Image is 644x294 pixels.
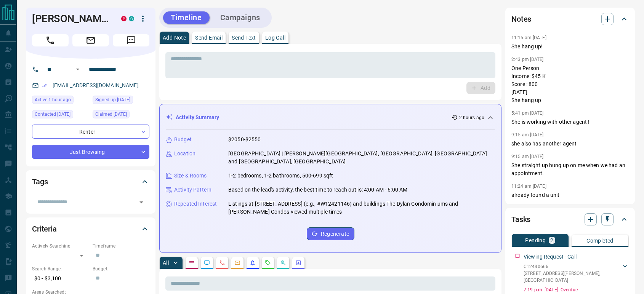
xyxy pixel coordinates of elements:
h2: Criteria [32,223,57,235]
p: Send Text [232,35,256,40]
p: 2:43 pm [DATE] [511,57,544,62]
p: She is working with other agent ! [511,118,629,126]
p: Size & Rooms [174,172,207,180]
button: Open [136,197,147,208]
p: Timeframe: [93,243,149,249]
p: She straight up hung up on me when we had an appointment. [511,161,629,177]
div: property.ca [121,16,127,21]
div: Renter [32,125,149,139]
p: 11:15 am [DATE] [511,35,546,40]
p: [GEOGRAPHIC_DATA] | [PERSON_NAME][GEOGRAPHIC_DATA], [GEOGRAPHIC_DATA], [GEOGRAPHIC_DATA] and [GEO... [228,150,495,166]
h1: [PERSON_NAME] [32,13,110,25]
p: 1-2 bedrooms, 1-2 bathrooms, 500-699 sqft [228,172,333,180]
span: Call [32,34,69,46]
div: Notes [511,10,629,28]
svg: Opportunities [280,260,286,266]
svg: Email Verified [42,83,47,88]
h2: Notes [511,13,531,25]
svg: Agent Actions [295,260,301,266]
p: she also has another agent [511,140,629,148]
p: Repeated Interest [174,200,217,208]
div: C12430666[STREET_ADDRESS][PERSON_NAME],[GEOGRAPHIC_DATA] [524,262,629,285]
div: Tasks [511,210,629,228]
svg: Notes [189,260,195,266]
svg: Requests [265,260,271,266]
div: Just Browsing [32,145,149,159]
p: Search Range: [32,265,89,272]
p: Log Call [265,35,285,40]
p: 9:15 am [DATE] [511,132,544,137]
p: She hang up! [511,43,629,51]
p: Budget: [93,265,149,272]
span: Email [72,34,109,46]
p: Based on the lead's activity, the best time to reach out is: 4:00 AM - 6:00 AM [228,186,407,194]
div: Tags [32,173,149,191]
h2: Tags [32,176,48,188]
span: Message [113,34,149,46]
p: Activity Summary [176,113,219,121]
div: Tue Sep 23 2025 [32,110,89,121]
a: [EMAIL_ADDRESS][DOMAIN_NAME] [53,82,139,88]
h2: Tasks [511,213,530,225]
button: Campaigns [213,11,268,24]
button: Regenerate [307,227,354,240]
p: Completed [586,238,614,243]
p: Listings at [STREET_ADDRESS] (e.g., #W12421146) and buildings The Dylan Condominiums and [PERSON_... [228,200,495,216]
p: 2 hours ago [459,114,484,121]
svg: Listing Alerts [250,260,256,266]
p: Send Email [195,35,223,40]
p: Activity Pattern [174,186,211,194]
span: Contacted [DATE] [35,110,70,118]
p: 5:41 pm [DATE] [511,110,544,116]
p: Pending [525,238,546,243]
svg: Calls [219,260,225,266]
button: Open [73,65,82,74]
p: Add Note [163,35,186,40]
p: C12430666 [524,263,621,270]
span: Active 1 hour ago [35,96,71,104]
div: condos.ca [129,16,134,21]
p: 2 [550,238,553,243]
p: [STREET_ADDRESS][PERSON_NAME] , [GEOGRAPHIC_DATA] [524,270,621,284]
p: 7:19 p.m. [DATE] - Overdue [524,286,629,293]
svg: Emails [234,260,240,266]
p: $2050-$2550 [228,136,261,144]
p: already found a unit [511,191,629,199]
div: Fri Dec 18 2020 [93,96,149,106]
div: Activity Summary2 hours ago [166,110,495,125]
div: Criteria [32,220,149,238]
p: One Person Income: $45 K Score : 800 [DATE] She hang up [511,64,629,104]
svg: Lead Browsing Activity [204,260,210,266]
p: Budget [174,136,192,144]
p: $0 - $3,100 [32,272,89,285]
p: Location [174,150,195,158]
span: Signed up [DATE] [95,96,130,104]
span: Claimed [DATE] [95,110,127,118]
div: Thu Oct 21 2021 [93,110,149,121]
div: Wed Oct 15 2025 [32,96,89,106]
p: Viewing Request - Call [524,253,577,261]
p: Actively Searching: [32,243,89,249]
p: 9:15 am [DATE] [511,154,544,159]
p: 11:24 am [DATE] [511,184,546,189]
button: Timeline [163,11,210,24]
p: All [163,260,169,265]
